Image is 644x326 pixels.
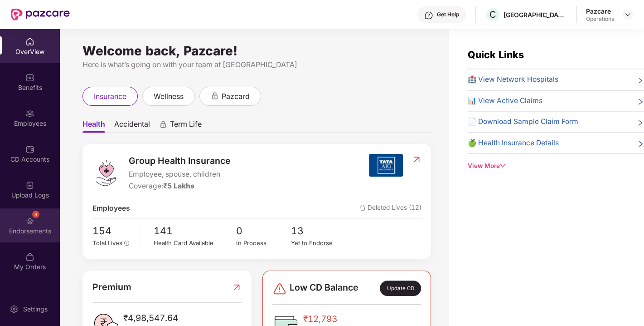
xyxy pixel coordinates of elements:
div: Update CD [380,281,421,296]
span: Quick Links [467,49,523,60]
span: Deleted Lives (12) [360,203,421,214]
img: svg+xml;base64,PHN2ZyBpZD0iRW5kb3JzZW1lbnRzIiB4bWxucz0iaHR0cDovL3d3dy53My5vcmcvMjAwMC9zdmciIHdpZH... [25,217,34,226]
span: ₹4,98,547.64 [123,311,179,325]
span: 154 [92,223,134,238]
img: svg+xml;base64,PHN2ZyBpZD0iVXBsb2FkX0xvZ3MiIGRhdGEtbmFtZT0iVXBsb2FkIExvZ3MiIHhtbG5zPSJodHRwOi8vd3... [25,181,34,190]
div: Pazcare [586,7,614,15]
img: svg+xml;base64,PHN2ZyBpZD0iSG9tZSIgeG1sbnM9Imh0dHA6Ly93d3cudzMub3JnLzIwMDAvc3ZnIiB3aWR0aD0iMjAiIG... [25,37,34,46]
span: wellness [154,91,184,102]
div: [GEOGRAPHIC_DATA] [504,10,567,19]
span: Term Life [170,119,202,133]
img: svg+xml;base64,PHN2ZyBpZD0iU2V0dGluZy0yMHgyMCIgeG1sbnM9Imh0dHA6Ly93d3cudzMub3JnLzIwMDAvc3ZnIiB3aW... [10,305,19,314]
span: 141 [154,223,236,238]
div: Welcome back, Pazcare! [82,47,431,54]
div: Yet to Endorse [291,238,346,248]
div: Health Card Available [154,238,236,248]
span: info-circle [124,241,130,246]
img: svg+xml;base64,PHN2ZyBpZD0iRGFuZ2VyLTMyeDMyIiB4bWxucz0iaHR0cDovL3d3dy53My5vcmcvMjAwMC9zdmciIHdpZH... [272,282,287,296]
img: svg+xml;base64,PHN2ZyBpZD0iRHJvcGRvd24tMzJ4MzIiIHhtbG5zPSJodHRwOi8vd3d3LnczLm9yZy8yMDAwL3N2ZyIgd2... [624,11,631,18]
div: 3 [32,211,39,218]
span: right [637,76,644,85]
div: In Process [236,238,291,248]
span: 0 [236,223,291,238]
div: Settings [20,305,50,314]
span: 📄 Download Sample Claim Form [467,116,578,128]
img: svg+xml;base64,PHN2ZyBpZD0iQ0RfQWNjb3VudHMiIGRhdGEtbmFtZT0iQ0QgQWNjb3VudHMiIHhtbG5zPSJodHRwOi8vd3... [25,145,34,154]
img: svg+xml;base64,PHN2ZyBpZD0iTXlfT3JkZXJzIiBkYXRhLW5hbWU9Ik15IE9yZGVycyIgeG1sbnM9Imh0dHA6Ly93d3cudz... [25,252,34,262]
span: insurance [94,91,126,102]
span: Premium [92,280,131,294]
img: logo [92,159,120,187]
div: Get Help [437,11,459,18]
span: right [637,118,644,128]
span: Employees [92,203,130,214]
span: ₹5 Lakhs [163,182,194,190]
div: Coverage: [129,181,231,192]
img: deleteIcon [360,205,366,211]
img: svg+xml;base64,PHN2ZyBpZD0iQmVuZWZpdHMiIHhtbG5zPSJodHRwOi8vd3d3LnczLm9yZy8yMDAwL3N2ZyIgd2lkdGg9Ij... [25,73,34,82]
img: RedirectIcon [412,155,421,164]
img: New Pazcare Logo [11,9,70,20]
div: Here is what’s going on with your team at [GEOGRAPHIC_DATA] [82,59,431,70]
span: C [489,9,496,20]
span: 13 [291,223,346,238]
div: animation [211,92,219,100]
span: Total Lives [92,239,122,247]
span: ₹12,793 [303,312,365,326]
div: View More [467,161,644,171]
span: pazcard [222,91,250,102]
span: right [637,139,644,149]
span: Accidental [114,119,150,133]
span: right [637,97,644,107]
span: 📊 View Active Claims [467,95,542,107]
span: 🍏 Health Insurance Details [467,138,558,149]
span: 🏥 View Network Hospitals [467,74,558,85]
img: insurerIcon [369,154,403,177]
img: svg+xml;base64,PHN2ZyBpZD0iSGVscC0zMngzMiIgeG1sbnM9Imh0dHA6Ly93d3cudzMub3JnLzIwMDAvc3ZnIiB3aWR0aD... [424,11,433,20]
img: svg+xml;base64,PHN2ZyBpZD0iRW1wbG95ZWVzIiB4bWxucz0iaHR0cDovL3d3dy53My5vcmcvMjAwMC9zdmciIHdpZHRoPS... [25,109,34,118]
span: Employee, spouse, children [129,169,231,180]
span: down [499,163,506,169]
div: Operations [586,15,614,23]
div: animation [159,120,167,128]
span: Health [82,119,105,133]
img: RedirectIcon [232,280,242,294]
span: Group Health Insurance [129,154,231,168]
span: Low CD Balance [290,281,358,296]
